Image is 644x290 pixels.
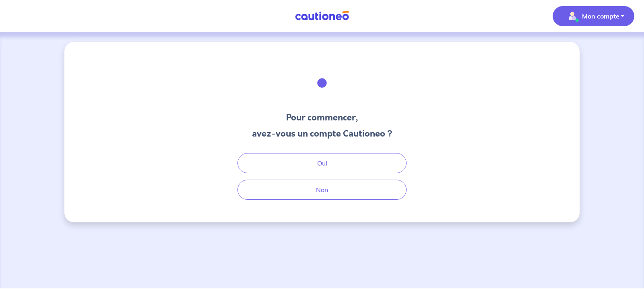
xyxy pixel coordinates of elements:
img: illu_welcome.svg [300,61,344,105]
h3: Pour commencer, [252,111,392,124]
button: Oui [237,153,407,173]
p: Mon compte [582,11,619,21]
img: illu_account_valid_menu.svg [566,10,579,23]
h3: avez-vous un compte Cautioneo ? [252,127,392,140]
img: Cautioneo [292,11,352,21]
button: illu_account_valid_menu.svgMon compte [553,6,634,26]
button: Non [237,180,407,200]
